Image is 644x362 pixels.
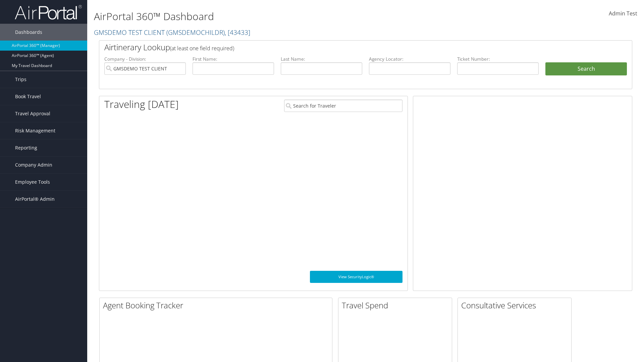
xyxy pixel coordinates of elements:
[15,139,37,156] span: Reporting
[94,9,456,23] h1: AirPortal 360™ Dashboard
[104,42,583,53] h2: Airtinerary Lookup
[166,28,225,37] span: ( GMSDEMOCHILDR )
[15,122,55,139] span: Risk Management
[170,45,234,52] span: (at least one field required)
[457,56,539,62] label: Ticket Number:
[94,28,250,37] a: GMSDEMO TEST CLIENT
[15,191,55,207] span: AirPortal® Admin
[104,56,186,62] label: Company - Division:
[310,271,402,283] a: View SecurityLogic®
[369,56,450,62] label: Agency Locator:
[284,100,402,112] input: Search for Traveler
[342,300,452,311] h2: Travel Spend
[104,97,179,111] h1: Traveling [DATE]
[15,105,50,122] span: Travel Approval
[103,300,332,311] h2: Agent Booking Tracker
[545,62,627,76] button: Search
[15,174,50,190] span: Employee Tools
[225,28,250,37] span: , [ 43433 ]
[15,24,42,41] span: Dashboards
[15,4,82,20] img: airportal-logo.png
[609,10,637,17] span: Admin Test
[281,56,362,62] label: Last Name:
[15,71,26,88] span: Trips
[461,300,571,311] h2: Consultative Services
[15,157,52,173] span: Company Admin
[609,3,637,24] a: Admin Test
[193,56,274,62] label: First Name:
[15,88,41,105] span: Book Travel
